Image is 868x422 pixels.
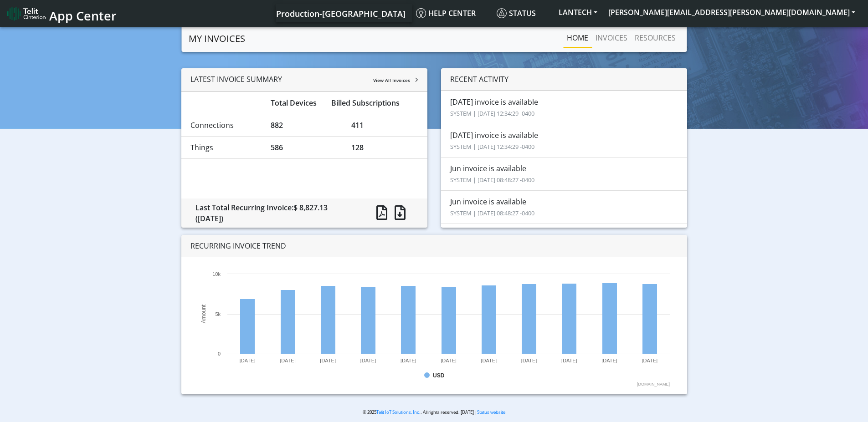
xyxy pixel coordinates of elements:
[553,4,603,20] button: LANTECH
[280,358,296,363] text: [DATE]
[224,409,644,416] p: © 2025 . All rights reserved. [DATE] |
[642,358,657,363] text: [DATE]
[497,8,536,18] span: Status
[401,358,416,363] text: [DATE]
[592,29,631,47] a: INVOICES
[441,224,687,257] li: May invoice is available
[189,30,245,48] a: MY INVOICES
[637,382,670,386] text: [DOMAIN_NAME]
[601,358,617,363] text: [DATE]
[481,358,497,363] text: [DATE]
[450,209,534,217] small: SYSTEM | [DATE] 08:48:27 -0400
[441,157,687,191] li: Jun invoice is available
[360,358,376,363] text: [DATE]
[563,29,592,47] a: Home
[441,124,687,158] li: [DATE] invoice is available
[195,213,355,224] div: ([DATE])
[376,409,421,415] a: Telit IoT Solutions, Inc.
[200,304,207,323] text: Amount
[344,120,425,131] div: 411
[450,176,534,184] small: SYSTEM | [DATE] 08:48:27 -0400
[240,358,256,363] text: [DATE]
[181,68,427,92] div: LATEST INVOICE SUMMARY
[264,120,344,131] div: 882
[477,409,505,415] a: Status website
[373,77,410,83] span: View All Invoices
[215,311,221,317] text: 5k
[631,29,679,47] a: RESOURCES
[276,4,405,22] a: Your current platform instance
[433,372,445,379] text: USD
[441,190,687,224] li: Jun invoice is available
[344,142,425,153] div: 128
[324,97,425,108] div: Billed Subscriptions
[181,235,687,257] div: RECURRING INVOICE TREND
[218,351,221,356] text: 0
[416,8,476,18] span: Help center
[416,8,426,18] img: knowledge.svg
[521,358,537,363] text: [DATE]
[497,8,507,18] img: status.svg
[184,142,264,153] div: Things
[412,4,493,22] a: Help center
[450,109,534,117] small: SYSTEM | [DATE] 12:34:29 -0400
[189,202,362,224] div: Last Total Recurring Invoice:
[276,8,406,19] span: Production-[GEOGRAPHIC_DATA]
[441,68,687,91] div: RECENT ACTIVITY
[264,97,324,108] div: Total Devices
[49,7,117,24] span: App Center
[7,6,46,21] img: logo-telit-cinterion-gw-new.png
[441,91,687,124] li: [DATE] invoice is available
[561,358,577,363] text: [DATE]
[212,271,221,277] text: 10k
[493,4,553,22] a: Status
[450,142,534,151] small: SYSTEM | [DATE] 12:34:29 -0400
[320,358,336,363] text: [DATE]
[7,4,115,23] a: App Center
[603,4,861,20] button: [PERSON_NAME][EMAIL_ADDRESS][PERSON_NAME][DOMAIN_NAME]
[293,203,328,213] span: $ 8,827.13
[264,142,344,153] div: 586
[184,120,264,131] div: Connections
[441,358,457,363] text: [DATE]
